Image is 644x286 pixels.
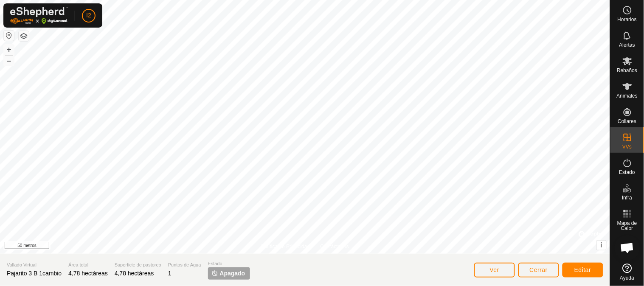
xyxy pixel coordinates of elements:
font: Estado [619,169,635,175]
font: i [601,241,602,249]
button: Capas del Mapa [19,31,29,41]
font: Área total [68,262,88,267]
a: Política de Privacidad [261,243,310,250]
font: – [7,56,11,65]
font: Alertas [619,42,635,48]
font: Ayuda [620,275,635,281]
font: Editar [574,266,591,273]
font: Collares [618,118,636,124]
div: Chat abierto [615,235,640,261]
button: – [4,56,14,66]
button: i [597,241,606,250]
img: Logotipo de Gallagher [10,7,68,24]
button: + [4,45,14,55]
font: Mapa de Calor [617,220,637,231]
font: Cerrar [530,266,548,273]
font: I2 [86,12,91,19]
font: Contáctenos [321,244,349,250]
font: Puntos de Agua [168,262,201,267]
font: Ver [490,266,500,273]
font: Infra [622,195,632,201]
font: Superficie de pastoreo [115,262,161,267]
a: Contáctenos [321,243,349,250]
button: Restablecer Mapa [4,31,14,41]
font: Rebaños [617,67,637,73]
font: Vallado Virtual [7,262,37,267]
font: Animales [617,93,638,99]
font: Apagado [220,270,245,277]
button: Cerrar [518,263,559,278]
font: 4,78 hectáreas [115,270,154,277]
font: 1 [168,270,172,277]
img: apagar [211,270,218,277]
button: Ver [474,263,515,278]
font: 4,78 hectáreas [68,270,108,277]
font: Estado [208,261,222,266]
button: Editar [562,263,603,278]
font: Horarios [618,17,637,22]
a: Ayuda [610,260,644,284]
font: Política de Privacidad [261,244,310,250]
font: VVs [622,144,632,150]
font: Pajarito 3 B 1cambio [7,270,62,277]
font: + [7,45,11,54]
